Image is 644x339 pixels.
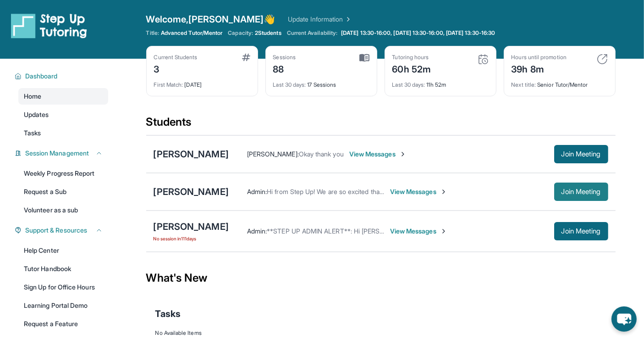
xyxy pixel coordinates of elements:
[24,128,41,138] span: Tasks
[24,92,41,101] span: Home
[392,76,489,89] div: 11h 52m
[154,61,198,76] div: 3
[18,297,108,314] a: Learning Portal Demo
[25,149,89,158] span: Session Management
[554,145,608,163] button: Join Meeting
[392,81,425,88] span: Last 30 days :
[18,279,108,295] a: Sign Up for Office Hours
[18,183,108,200] a: Request a Sub
[154,185,229,198] div: [PERSON_NAME]
[399,150,407,158] img: Chevron-Right
[273,61,296,76] div: 88
[146,258,616,298] div: What's New
[390,227,447,236] span: View Messages
[561,228,601,234] span: Join Meeting
[25,226,87,235] span: Support & Resources
[247,227,267,235] span: Admin :
[25,72,58,81] span: Dashboard
[18,242,108,259] a: Help Center
[154,148,229,161] div: [PERSON_NAME]
[554,183,608,201] button: Join Meeting
[247,150,299,158] span: [PERSON_NAME] :
[154,76,250,89] div: [DATE]
[287,29,337,37] span: Current Availability:
[242,54,250,61] img: card
[561,151,601,157] span: Join Meeting
[161,29,222,37] span: Advanced Tutor/Mentor
[18,88,108,105] a: Home
[390,187,447,196] span: View Messages
[146,29,159,37] span: Title:
[228,29,253,37] span: Capacity:
[18,106,108,123] a: Updates
[18,125,108,141] a: Tasks
[440,188,447,195] img: Chevron-Right
[288,15,352,24] a: Update Information
[247,188,267,195] span: Admin :
[349,150,407,159] span: View Messages
[339,29,497,37] a: [DATE] 13:30-16:00, [DATE] 13:30-16:00, [DATE] 13:30-16:30
[22,149,103,158] button: Session Management
[11,13,87,39] img: logo
[597,54,608,65] img: card
[18,202,108,218] a: Volunteer as a sub
[24,110,49,119] span: Updates
[299,150,344,158] span: Okay thank you
[18,165,108,182] a: Weekly Progress Report
[554,222,608,240] button: Join Meeting
[611,306,637,332] button: chat-button
[22,72,103,81] button: Dashboard
[273,54,296,61] div: Sessions
[478,54,489,65] img: card
[18,261,108,277] a: Tutor Handbook
[341,29,495,37] span: [DATE] 13:30-16:00, [DATE] 13:30-16:00, [DATE] 13:30-16:30
[440,228,447,235] img: Chevron-Right
[154,54,198,61] div: Current Students
[512,61,567,76] div: 39h 8m
[155,329,606,337] div: No Available Items
[343,15,352,24] img: Chevron Right
[155,307,181,320] span: Tasks
[359,54,369,62] img: card
[146,13,275,26] span: Welcome, [PERSON_NAME] 👋
[154,220,229,233] div: [PERSON_NAME]
[146,115,616,135] div: Students
[255,29,281,37] span: 2 Students
[273,76,369,89] div: 17 Sessions
[512,81,536,88] span: Next title :
[18,316,108,332] a: Request a Feature
[512,76,608,89] div: Senior Tutor/Mentor
[512,54,567,61] div: Hours until promotion
[273,81,306,88] span: Last 30 days :
[392,61,431,76] div: 60h 52m
[154,81,183,88] span: First Match :
[392,54,431,61] div: Tutoring hours
[22,226,103,235] button: Support & Resources
[561,189,601,195] span: Join Meeting
[154,235,229,242] span: No session in 111 days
